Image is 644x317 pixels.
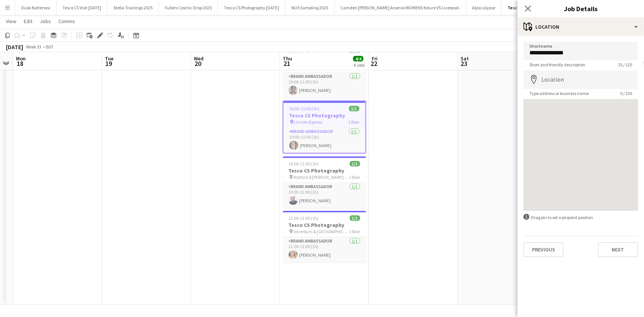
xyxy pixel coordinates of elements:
[58,18,75,25] span: Comms
[283,211,366,262] app-job-card: 12:00-13:00 (1h)1/1Tesco CS Photography Silverburn & [GEOGRAPHIC_DATA]1 RoleBrand Ambassador1/112...
[349,229,360,234] span: 1 Role
[289,215,319,221] span: 12:00-13:00 (1h)
[283,46,366,98] app-job-card: 10:00-11:00 (1h)1/1Tesco CS Photography 3 stores1 RoleBrand Ambassador1/110:00-11:00 (1h)[PERSON_...
[294,119,323,125] span: Lincoln Express
[459,59,469,68] span: 23
[6,18,16,25] span: View
[15,0,57,15] button: Dusk Battersea
[24,18,32,25] span: Edit
[518,4,644,13] h3: Job Details
[523,62,591,67] span: Short and friendly description
[282,59,292,68] span: 21
[371,59,378,68] span: 22
[289,106,320,111] span: 10:00-11:00 (1h)
[502,0,573,15] button: Tesco CS Photography [DATE]
[349,106,359,111] span: 1/1
[218,0,285,15] button: Tesco CS Photography [DATE]
[193,59,204,68] span: 20
[105,55,113,62] span: Tue
[294,229,349,234] span: Silverburn & [GEOGRAPHIC_DATA]
[37,16,54,26] a: Jobs
[283,237,366,262] app-card-role: Brand Ambassador1/112:00-13:00 (1h)[PERSON_NAME]
[294,174,349,180] span: Watford & [PERSON_NAME] & Southgate Rd Express
[46,44,54,50] div: BST
[21,16,35,26] a: Edit
[283,127,365,153] app-card-role: Brand Ambassador1/110:00-11:00 (1h)[PERSON_NAME]
[159,0,218,15] button: Fullers Cosmic Drop 2025
[194,55,204,62] span: Wed
[283,55,292,62] span: Thu
[285,0,334,15] button: NUS Sampling 2025
[15,59,26,68] span: 18
[353,56,363,61] span: 4/4
[349,119,359,125] span: 1 Role
[461,55,469,62] span: Sat
[349,174,360,180] span: 1 Role
[283,101,366,153] app-job-card: 10:00-11:00 (1h)1/1Tesco CS Photography Lincoln Express1 RoleBrand Ambassador1/110:00-11:00 (1h)[...
[283,112,365,119] h3: Tesco CS Photography
[16,55,26,62] span: Mon
[350,215,360,221] span: 1/1
[6,43,23,51] div: [DATE]
[614,91,638,96] span: 0 / 255
[518,18,644,36] div: Location
[40,18,51,25] span: Jobs
[57,0,108,15] button: Tesco CS Visit [DATE]
[55,16,78,26] a: Comms
[108,0,159,15] button: Stella Trainings 2025
[283,222,366,228] h3: Tesco CS Photography
[523,242,564,257] button: Previous
[353,62,365,68] div: 4 Jobs
[372,55,378,62] span: Fri
[104,59,113,68] span: 19
[283,72,366,98] app-card-role: Brand Ambassador1/110:00-11:00 (1h)[PERSON_NAME]
[523,214,638,221] div: Drag pin to set a pinpoint position
[523,91,595,96] span: Type address or business name
[612,62,638,67] span: 15 / 120
[3,16,19,26] a: View
[289,161,319,167] span: 10:00-11:00 (1h)
[598,242,638,257] button: Next
[334,0,466,15] button: Camden [PERSON_NAME] Arsenal WOMENS fixture VS Liverpool.
[350,161,360,167] span: 1/1
[283,156,366,208] app-job-card: 10:00-11:00 (1h)1/1Tesco CS Photography Watford & [PERSON_NAME] & Southgate Rd Express1 RoleBrand...
[283,167,366,174] h3: Tesco CS Photography
[466,0,502,15] button: Alpacalypse
[25,44,43,50] span: Week 33
[283,183,366,208] app-card-role: Brand Ambassador1/110:00-11:00 (1h)[PERSON_NAME]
